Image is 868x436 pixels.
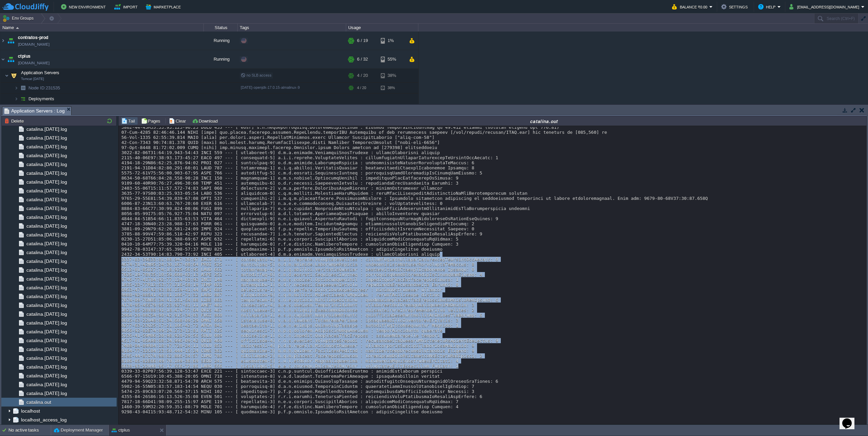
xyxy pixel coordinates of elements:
a: catalina.[DATE].log [25,179,68,185]
div: Running [204,50,238,68]
a: Application ServersTomcat [DATE] [20,70,60,75]
a: catalina.[DATE].log [25,355,68,361]
a: catalina.[DATE].log [25,126,68,132]
img: AMDAwAAAACH5BAEAAAAALAAAAAABAAEAAAICRAEAOw== [5,69,9,82]
a: catalina.out [25,399,52,405]
a: catalina.[DATE].log [25,135,68,141]
span: localhost [20,408,41,414]
span: Application Servers [20,70,60,76]
a: catalina.[DATE].log [25,196,68,203]
a: contratos-prod [18,34,48,41]
span: Application Servers : Log [4,107,65,115]
a: catalina.[DATE].log [25,258,68,264]
img: AMDAwAAAACH5BAEAAAAALAAAAAABAAEAAAICRAEAOw== [0,32,6,50]
a: catalina.[DATE].log [25,320,68,326]
div: 38% [381,83,403,93]
a: catalina.[DATE].log [25,267,68,273]
img: AMDAwAAAACH5BAEAAAAALAAAAAABAAEAAAICRAEAOw== [18,83,28,93]
button: Pages [141,118,162,124]
button: Import [114,3,140,11]
a: Node ID:231535 [28,85,61,91]
img: AMDAwAAAACH5BAEAAAAALAAAAAABAAEAAAICRAEAOw== [0,50,6,68]
a: catalina.[DATE].log [25,241,68,247]
a: [DOMAIN_NAME] [18,41,50,48]
a: catalina.[DATE].log [25,144,68,150]
div: 55% [381,50,403,68]
button: Tail [121,118,137,124]
a: catalina.[DATE].log [25,249,68,255]
img: CloudJiffy [2,3,48,11]
button: Env Groups [2,14,36,23]
a: catalina.[DATE].log [25,302,68,308]
button: Clear [169,118,188,124]
span: Tomcat [DATE] [21,77,44,81]
span: catalina.[DATE].log [25,346,68,352]
span: 231535 [28,85,61,91]
span: catalina.[DATE].log [25,214,68,220]
div: Running [204,32,238,50]
a: catalina.[DATE].log [25,188,68,194]
a: catalina.[DATE].log [25,276,68,282]
button: Download [192,118,220,124]
img: AMDAwAAAACH5BAEAAAAALAAAAAABAAEAAAICRAEAOw== [16,27,19,29]
iframe: chat widget [840,409,861,429]
img: AMDAwAAAACH5BAEAAAAALAAAAAABAAEAAAICRAEAOw== [14,83,18,93]
img: AMDAwAAAACH5BAEAAAAALAAAAAABAAEAAAICRAEAOw== [6,50,16,68]
a: catalina.[DATE].log [25,390,68,396]
button: New Environment [61,3,108,11]
div: catalina.out [222,118,866,124]
button: Balance ₹0.00 [672,3,709,11]
a: catalina.[DATE].log [25,373,68,379]
a: catalina.[DATE].log [25,381,68,388]
div: Tags [238,24,346,32]
a: catalina.[DATE].log [25,161,68,167]
div: 6 / 19 [357,32,368,50]
img: AMDAwAAAACH5BAEAAAAALAAAAAABAAEAAAICRAEAOw== [14,94,18,104]
div: 1% [381,32,403,50]
span: catalina.[DATE].log [25,232,68,238]
span: [DATE]-openjdk-17.0.15-almalinux-9 [241,85,300,89]
a: catalina.[DATE].log [25,337,68,344]
div: 4 / 20 [357,83,366,93]
span: Node ID: [28,85,46,90]
span: catalina.[DATE].log [25,285,68,291]
a: catalina.[DATE].log [25,152,68,159]
div: 4 / 20 [357,69,368,82]
img: AMDAwAAAACH5BAEAAAAALAAAAAABAAEAAAICRAEAOw== [9,69,19,82]
div: Status [204,24,237,32]
a: [DOMAIN_NAME] [18,60,50,66]
span: catalina.[DATE].log [25,170,68,176]
button: Help [758,3,777,11]
span: no SLB access [241,73,272,77]
span: localhost_access_log [20,417,68,423]
a: catalina.[DATE].log [25,293,68,299]
a: catalina.[DATE].log [25,223,68,229]
img: AMDAwAAAACH5BAEAAAAALAAAAAABAAEAAAICRAEAOw== [6,32,16,50]
button: [EMAIL_ADDRESS][DOMAIN_NAME] [789,3,861,11]
button: ctplus [112,427,130,434]
div: 38% [381,69,403,82]
a: ctplus [18,53,31,60]
a: catalina.[DATE].log [25,329,68,335]
span: catalina.[DATE].log [25,205,68,211]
